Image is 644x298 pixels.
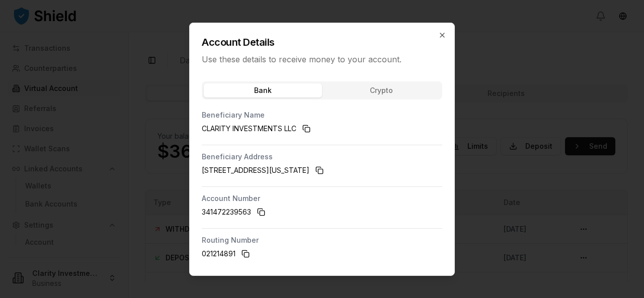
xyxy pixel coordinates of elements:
[298,120,314,136] button: Copy to clipboard
[253,204,269,220] button: Copy to clipboard
[322,83,440,97] button: Crypto
[202,35,442,49] h2: Account Details
[202,111,442,118] p: Beneficiary Name
[202,248,235,258] span: 021214891
[202,194,442,202] p: Account Number
[202,236,442,243] p: Routing Number
[237,245,254,261] button: Copy to clipboard
[311,162,328,178] button: Copy to clipboard
[202,53,442,65] p: Use these details to receive money to your account.
[202,165,309,175] span: [STREET_ADDRESS][US_STATE]
[202,123,296,133] span: CLARITY INVESTMENTS LLC
[202,153,442,160] p: Beneficiary Address
[202,207,251,217] span: 341472239563
[204,83,322,97] button: Bank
